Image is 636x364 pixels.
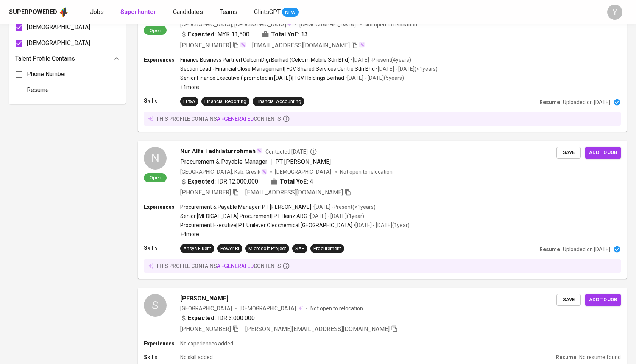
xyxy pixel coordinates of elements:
div: [GEOGRAPHIC_DATA] [180,305,232,312]
a: Superhunter [120,8,158,17]
span: Contacted [DATE] [265,148,317,156]
a: Superpoweredapp logo [9,6,69,18]
p: • [DATE] - Present ( <1 years ) [311,203,376,211]
a: Jobs [90,8,105,17]
p: Skills [144,244,180,252]
span: | [270,157,272,166]
div: IDR 3.000.000 [180,314,255,323]
p: No experiences added [180,340,233,347]
div: FP&A [183,98,195,105]
span: Resume [27,86,49,95]
button: Save [556,147,581,159]
span: [PHONE_NUMBER] [180,325,231,333]
p: Procurement Executive | PT Unilever Oleochemical [GEOGRAPHIC_DATA] [180,221,352,229]
div: Ansys Fluent [183,245,211,252]
div: Financial Accounting [256,98,301,105]
b: Superhunter [120,8,156,16]
span: [PERSON_NAME][EMAIL_ADDRESS][DOMAIN_NAME] [245,325,390,333]
p: Senior [MEDICAL_DATA] Procurement | PT Heinz ABC [180,212,307,220]
div: [GEOGRAPHIC_DATA], [GEOGRAPHIC_DATA] [180,21,292,28]
svg: By Batam recruiter [310,148,317,156]
span: Jobs [90,8,104,16]
span: 13 [301,30,308,39]
img: magic_wand.svg [240,42,246,48]
p: Experiences [144,56,180,64]
span: AI-generated [217,263,254,269]
p: No resume found [579,353,621,361]
span: [DEMOGRAPHIC_DATA] [27,39,90,48]
div: Power BI [220,245,239,252]
span: [EMAIL_ADDRESS][DOMAIN_NAME] [245,189,343,196]
span: Save [560,148,577,157]
p: No skill added [180,353,213,361]
span: GlintsGPT [254,8,281,16]
span: Save [560,296,577,304]
b: Total YoE: [280,177,308,186]
span: NEW [282,9,299,16]
p: Uploaded on [DATE] [563,246,610,253]
div: Financial Reporting [204,98,246,105]
div: N [144,147,167,170]
div: SAP [295,245,304,252]
span: 4 [310,177,313,186]
span: AI-generated [217,116,254,122]
img: magic_wand.svg [256,148,262,154]
p: Resume [539,246,560,253]
div: Y [607,5,622,20]
p: • [DATE] - [DATE] ( 1 year ) [307,212,364,220]
a: NOpenNur Alfa FadhilaturrohmahContacted [DATE]Procurement & Payable Manager|PT [PERSON_NAME][GEOG... [138,141,627,279]
img: app logo [59,6,69,18]
a: Teams [220,8,239,17]
p: Not open to relocation [365,21,417,28]
a: GlintsGPT NEW [254,8,299,17]
p: this profile contains contents [156,262,281,270]
span: Nur Alfa Fadhilaturrohmah [180,147,256,156]
p: Experiences [144,340,180,347]
div: [GEOGRAPHIC_DATA], Kab. Gresik [180,168,267,176]
p: this profile contains contents [156,115,281,123]
p: • [DATE] - [DATE] ( 5 years ) [344,74,404,82]
span: [EMAIL_ADDRESS][DOMAIN_NAME] [252,42,350,49]
button: Save [556,294,581,306]
div: Superpowered [9,8,57,17]
span: Open [147,174,164,181]
span: Add to job [589,148,617,157]
span: [DEMOGRAPHIC_DATA] [299,21,357,28]
p: Skills [144,353,180,361]
span: [DEMOGRAPHIC_DATA] [240,305,297,312]
p: Finance Business Partner | CelcomDigi Berhad (Celcom Mobile Sdn Bhd) [180,56,350,64]
span: PT [PERSON_NAME] [275,158,331,165]
p: Experiences [144,203,180,211]
button: Add to job [585,147,621,159]
p: • [DATE] - [DATE] ( <1 years ) [375,65,438,73]
p: Resume [539,98,560,106]
p: Section Lead - Financial Close Management | FGV Shared Services Centre Sdn Bhd [180,65,375,73]
span: Phone Number [27,70,66,79]
img: magic_wand.svg [359,42,365,48]
p: Talent Profile Contains [15,54,75,63]
p: Not open to relocation [310,305,363,312]
div: Microsoft Project [248,245,286,252]
a: Candidates [173,8,204,17]
div: MYR 11,500 [180,30,249,39]
img: magic_wand.svg [261,169,267,175]
b: Expected: [188,314,216,323]
p: +1 more ... [180,83,438,91]
b: Total YoE: [271,30,299,39]
p: • [DATE] - [DATE] ( 1 year ) [352,221,410,229]
span: [DEMOGRAPHIC_DATA] [275,168,332,176]
span: Candidates [173,8,203,16]
div: Talent Profile Contains [15,51,120,66]
span: Procurement & Payable Manager [180,158,267,165]
div: IDR 12.000.000 [180,177,258,186]
p: Senior Finance Executive ( promoted in [DATE]) | FGV Holdings Berhad [180,74,344,82]
p: Skills [144,97,180,104]
b: Expected: [188,30,216,39]
p: Resume [556,353,576,361]
button: Add to job [585,294,621,306]
p: • [DATE] - Present ( 4 years ) [350,56,411,64]
span: Add to job [589,296,617,304]
span: [PERSON_NAME] [180,294,228,303]
span: Open [147,27,164,34]
p: +4 more ... [180,230,410,238]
